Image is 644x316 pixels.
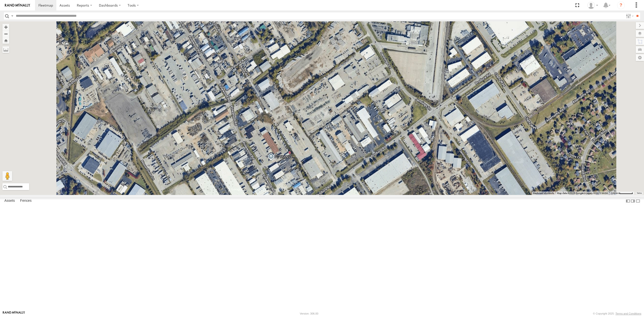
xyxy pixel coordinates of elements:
[533,192,554,195] button: Keyboard shortcuts
[593,312,641,315] div: © Copyright 2025 -
[300,312,318,315] div: Version: 306.00
[617,1,625,9] i: ?
[626,197,630,204] label: Dock Summary Table to the Left
[616,312,641,315] a: Terms and Conditions
[2,24,9,30] button: Zoom in
[586,2,600,9] div: Miky Transport
[3,311,25,316] a: Visit our Website
[18,198,34,204] label: Fences
[2,171,12,181] button: Drag Pegman onto the map to open Street View
[2,198,17,204] label: Assets
[637,192,642,194] a: Terms (opens in new tab)
[557,192,608,194] span: Map data ©2025 Google Imagery ©2025 NASA
[2,46,9,53] label: Measure
[630,197,635,204] label: Dock Summary Table to the Right
[2,37,9,44] button: Zoom Home
[624,12,635,19] label: Search Filter Options
[635,197,640,204] label: Hide Summary Table
[5,4,30,7] img: rand-logo.svg
[636,54,644,61] label: Map Settings
[609,192,634,195] button: Map Scale: 100 km per 52 pixels
[611,192,619,194] span: 100 km
[2,30,9,37] button: Zoom out
[10,12,14,19] label: Search Query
